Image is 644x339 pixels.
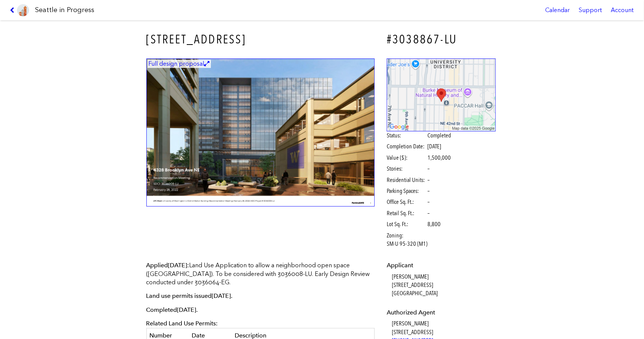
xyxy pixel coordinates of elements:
[387,261,496,270] dt: Applicant
[387,142,426,151] span: Completion Date:
[427,176,430,184] span: –
[146,31,375,48] h3: [STREET_ADDRESS]
[392,273,496,298] dd: [PERSON_NAME] [STREET_ADDRESS] [GEOGRAPHIC_DATA]
[177,306,197,313] span: [DATE]
[146,59,375,207] img: 1.jpg
[146,306,375,314] p: Completed .
[387,59,496,131] img: staticmap
[387,220,426,228] span: Lot Sq. Ft.:
[387,31,496,48] h4: #3038867-LU
[427,165,430,173] span: –
[148,60,211,68] figcaption: Full design proposal
[387,176,426,184] span: Residential Units:
[427,187,430,195] span: –
[168,262,188,269] span: [DATE]
[387,308,496,317] dt: Authorized Agent
[387,187,426,195] span: Parking Spaces:
[387,209,426,217] span: Retail Sq. Ft.:
[427,143,441,150] span: [DATE]
[212,292,231,299] span: [DATE]
[427,220,441,228] span: 8,800
[427,209,430,217] span: –
[146,261,375,287] p: Land Use Application to allow a neighborhood open space ([GEOGRAPHIC_DATA]). To be considered wit...
[35,5,94,15] h1: Seattle in Progress
[427,198,430,206] span: –
[387,154,426,162] span: Value ($):
[387,165,426,173] span: Stories:
[387,131,426,140] span: Status:
[146,292,375,300] p: Land use permits issued .
[387,198,426,206] span: Office Sq. Ft.:
[387,231,426,240] span: Zoning:
[427,131,451,140] span: Completed
[427,154,451,162] span: 1,500,000
[146,262,189,269] span: Applied :
[17,4,29,16] img: favicon-96x96.png
[146,59,375,207] a: Full design proposal
[387,240,427,248] span: SM-U 95-320 (M1)
[146,320,218,327] span: Related Land Use Permits:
